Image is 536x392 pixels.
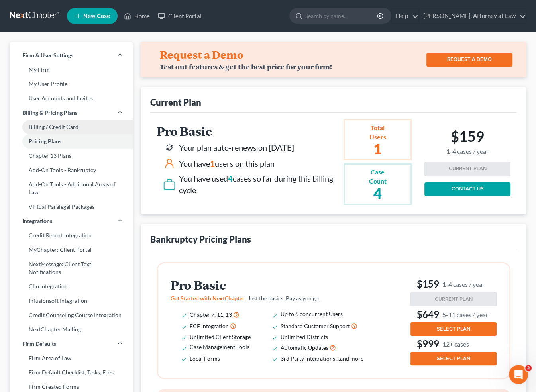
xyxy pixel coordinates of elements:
[10,322,133,337] a: NextChapter Mailing
[10,351,133,365] a: Firm Area of Law
[10,214,133,228] a: Integrations
[446,128,489,155] h2: $159
[179,142,294,153] div: Your plan auto-renews on [DATE]
[150,233,251,245] div: Bankruptcy Pricing Plans
[10,134,133,149] a: Pricing Plans
[435,296,473,302] span: CURRENT PLAN
[10,77,133,91] a: My User Profile
[190,311,232,318] span: Chapter 7, 11, 13
[446,148,489,155] small: 1-4 cases / year
[171,278,375,292] h2: Pro Basic
[424,162,510,176] button: CURRENT PLAN
[190,343,249,350] span: Case Management Tools
[179,158,275,169] div: You have users on this plan
[10,163,133,177] a: Add-On Tools - Bankruptcy
[10,149,133,163] a: Chapter 13 Plans
[424,182,510,196] a: CONTACT US
[190,323,229,329] span: ECF Integration
[154,9,206,23] a: Client Portal
[442,340,469,348] small: 12+ cases
[10,337,133,351] a: Firm Defaults
[281,323,350,329] span: Standard Customer Support
[442,310,488,319] small: 5-11 cases / year
[83,13,110,19] span: New Case
[437,326,470,332] span: SELECT PLAN
[10,48,133,63] a: Firm & User Settings
[437,355,470,362] span: SELECT PLAN
[10,120,133,134] a: Billing / Credit Card
[442,280,485,288] small: 1-4 cases / year
[10,294,133,308] a: Infusionsoft Integration
[410,278,497,290] h3: $159
[171,295,245,302] span: Get Started with NextChapter
[364,186,391,200] h2: 4
[248,295,320,302] span: Just the basics. Pay as you go.
[22,217,52,225] span: Integrations
[525,365,532,371] span: 2
[336,355,363,362] span: ...and more
[410,352,497,365] button: SELECT PLAN
[10,200,133,214] a: Virtual Paralegal Packages
[150,96,201,108] div: Current Plan
[281,333,328,340] span: Unlimited Districts
[179,173,340,196] div: You have used cases so far during this billing cycle
[210,159,215,168] span: 1
[160,63,332,71] div: Test out features & get the best price for your firm!
[10,228,133,243] a: Credit Report Integration
[426,53,512,67] a: REQUEST A DEMO
[364,168,391,186] div: Case Count
[509,365,528,384] iframe: Intercom live chat
[22,340,56,348] span: Firm Defaults
[410,337,497,350] h3: $999
[364,141,391,156] h2: 1
[10,63,133,77] a: My Firm
[190,333,251,340] span: Unlimited Client Storage
[392,9,418,23] a: Help
[281,310,343,317] span: Up to 6 concurrent Users
[10,177,133,200] a: Add-On Tools - Additional Areas of Law
[281,344,328,351] span: Automatic Updates
[364,123,391,142] div: Total Users
[10,279,133,294] a: Clio Integration
[10,365,133,380] a: Firm Default Checklist, Tasks, Fees
[157,125,340,138] h2: Pro Basic
[410,292,497,306] button: CURRENT PLAN
[281,355,335,362] span: 3rd Party Integrations
[190,355,220,362] span: Local Forms
[419,9,526,23] a: [PERSON_NAME], Attorney at Law
[10,243,133,257] a: MyChapter: Client Portal
[160,48,243,61] h4: Request a Demo
[22,51,73,59] span: Firm & User Settings
[120,9,154,23] a: Home
[10,257,133,279] a: NextMessage: Client Text Notifications
[228,174,233,183] span: 4
[305,8,378,23] input: Search by name...
[10,106,133,120] a: Billing & Pricing Plans
[410,322,497,336] button: SELECT PLAN
[10,308,133,322] a: Credit Counseling Course Integration
[410,308,497,321] h3: $649
[22,109,77,117] span: Billing & Pricing Plans
[10,91,133,106] a: User Accounts and Invites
